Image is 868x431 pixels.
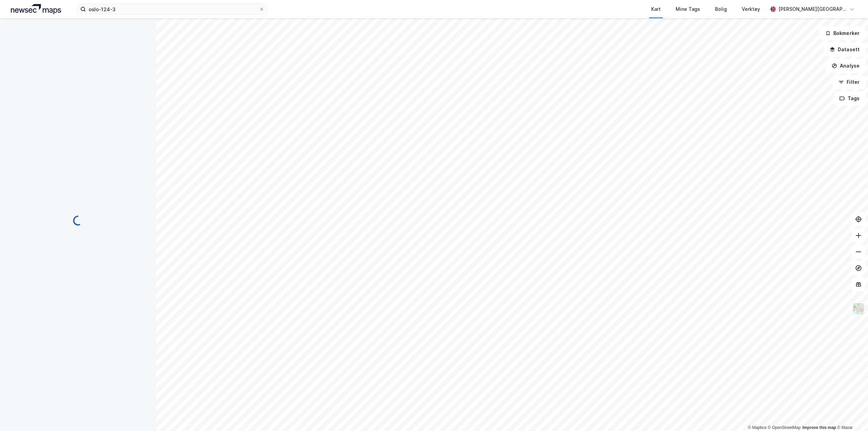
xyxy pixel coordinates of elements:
a: Improve this map [803,425,836,430]
button: Filter [833,75,865,89]
button: Datasett [824,43,865,56]
a: Mapbox [748,425,767,430]
input: Søk på adresse, matrikkel, gårdeiere, leietakere eller personer [86,4,259,14]
div: Kart [651,5,661,13]
div: Verktøy [742,5,760,13]
img: logo.a4113a55bc3d86da70a041830d287a7e.svg [11,4,61,14]
img: Z [852,302,865,315]
iframe: Chat Widget [834,398,868,431]
div: Mine Tags [676,5,700,13]
a: OpenStreetMap [768,425,801,430]
div: [PERSON_NAME][GEOGRAPHIC_DATA] [778,5,846,13]
button: Tags [834,92,865,105]
button: Bokmerker [819,26,865,40]
div: Bolig [715,5,727,13]
img: spinner.a6d8c91a73a9ac5275cf975e30b51cfb.svg [73,215,83,226]
button: Analyse [826,59,865,73]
